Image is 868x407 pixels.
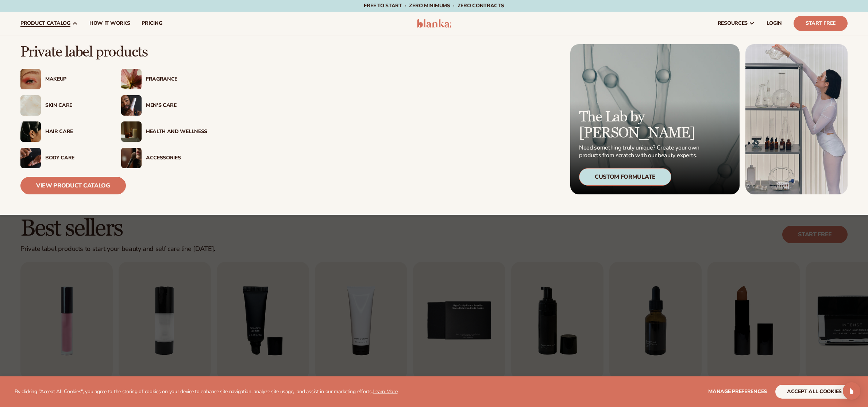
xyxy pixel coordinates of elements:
div: Hair Care [45,129,107,135]
a: Pink blooming flower. Fragrance [121,69,207,89]
img: Pink blooming flower. [121,69,142,89]
div: Men’s Care [146,102,207,109]
div: Open Intercom Messenger [843,382,860,400]
img: Female hair pulled back with clips. [20,121,41,142]
span: pricing [142,20,162,26]
img: Female with glitter eye makeup. [20,69,41,89]
span: product catalog [20,20,70,26]
div: Fragrance [146,76,207,82]
a: Candles and incense on table. Health And Wellness [121,121,207,142]
div: Health And Wellness [146,129,207,135]
p: Private label products [20,44,207,60]
img: Female with makeup brush. [121,148,142,168]
p: By clicking "Accept All Cookies", you agree to the storing of cookies on your device to enhance s... [15,389,398,395]
div: Custom Formulate [579,168,671,186]
a: View Product Catalog [20,177,126,194]
span: Free to start · ZERO minimums · ZERO contracts [364,2,504,9]
p: The Lab by [PERSON_NAME] [579,109,702,141]
img: logo [417,19,451,28]
img: Candles and incense on table. [121,121,142,142]
span: Manage preferences [708,388,767,395]
a: Female with glitter eye makeup. Makeup [20,69,107,89]
a: Start Free [794,16,848,31]
a: pricing [136,12,168,35]
img: Female in lab with equipment. [745,44,848,194]
span: How It Works [89,20,130,26]
a: LOGIN [761,12,788,35]
img: Cream moisturizer swatch. [20,95,41,116]
a: Female with makeup brush. Accessories [121,148,207,168]
span: LOGIN [767,20,782,26]
a: resources [712,12,761,35]
span: resources [718,20,748,26]
a: product catalog [15,12,84,35]
a: Microscopic product formula. The Lab by [PERSON_NAME] Need something truly unique? Create your ow... [570,44,740,194]
div: Makeup [45,76,107,82]
button: Manage preferences [708,385,767,399]
a: Cream moisturizer swatch. Skin Care [20,95,107,116]
div: Skin Care [45,102,107,109]
img: Male hand applying moisturizer. [20,148,41,168]
img: Male holding moisturizer bottle. [121,95,142,116]
a: Learn More [373,388,397,395]
button: accept all cookies [775,385,853,399]
a: Female hair pulled back with clips. Hair Care [20,121,107,142]
div: Body Care [45,155,107,161]
a: Male hand applying moisturizer. Body Care [20,148,107,168]
div: Accessories [146,155,207,161]
p: Need something truly unique? Create your own products from scratch with our beauty experts. [579,144,702,159]
a: Male holding moisturizer bottle. Men’s Care [121,95,207,116]
a: How It Works [84,12,136,35]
